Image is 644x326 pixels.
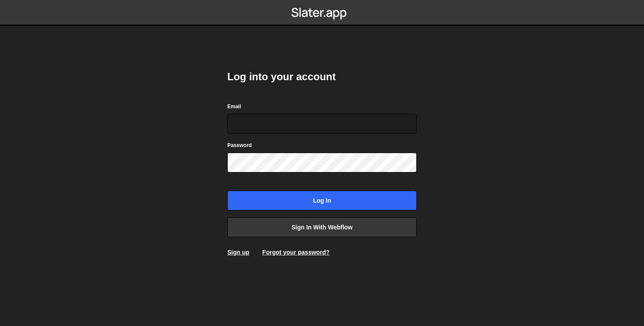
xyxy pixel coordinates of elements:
a: Sign in with Webflow [227,217,417,237]
input: Log in [227,191,417,210]
label: Password [227,141,252,150]
label: Email [227,102,241,111]
h2: Log into your account [227,70,417,84]
a: Sign up [227,249,249,256]
a: Forgot your password? [262,249,329,256]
